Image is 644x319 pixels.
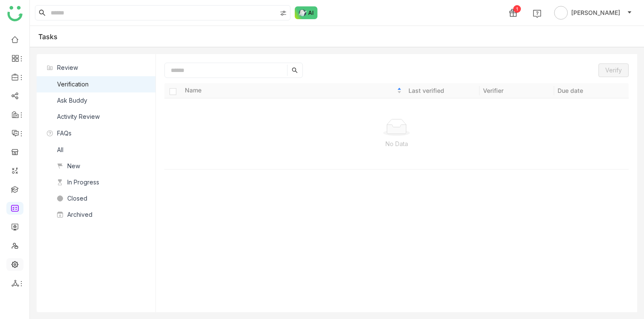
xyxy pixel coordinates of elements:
button: [PERSON_NAME] [552,6,634,20]
p: No Data [171,139,622,149]
span: Review [57,63,78,72]
div: Ask Buddy [57,96,87,105]
div: Verification [57,80,89,89]
img: help.svg [533,9,541,18]
img: logo [7,6,23,21]
img: ask-buddy-normal.svg [295,6,318,19]
span: FAQs [57,129,72,138]
img: search-type.svg [280,10,287,17]
div: Activity Review [57,112,100,121]
span: [PERSON_NAME] [571,8,620,17]
th: Verifier [480,83,554,98]
div: All [57,145,63,155]
img: avatar [554,6,568,20]
th: Due date [554,83,629,98]
button: Verify [598,63,629,77]
div: New [67,161,80,171]
div: Archived [67,210,92,219]
div: Tasks [38,32,57,41]
th: Last verified [405,83,480,98]
div: Closed [67,194,87,203]
div: In Progress [67,178,99,187]
div: 1 [513,5,521,13]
